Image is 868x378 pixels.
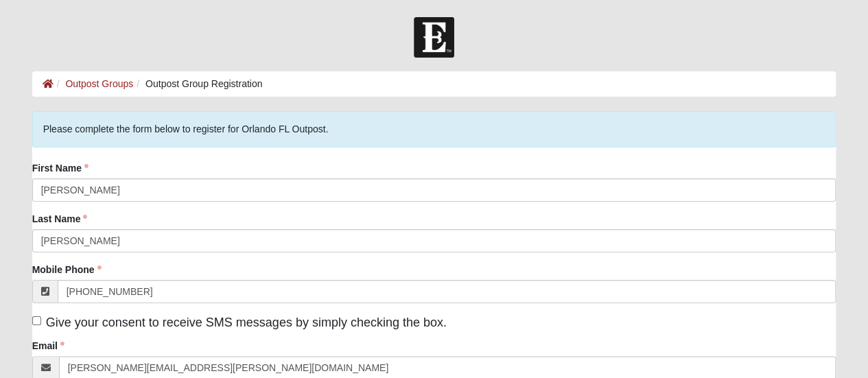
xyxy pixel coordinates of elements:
[46,316,447,329] span: Give your consent to receive SMS messages by simply checking the box.
[65,78,133,89] a: Outpost Groups
[133,77,262,91] li: Outpost Group Registration
[32,339,64,353] label: Email
[414,17,454,58] img: Church of Eleven22 Logo
[32,212,88,226] label: Last Name
[32,263,102,276] label: Mobile Phone
[32,161,89,175] label: First Name
[32,111,836,147] div: Please complete the form below to register for Orlando FL Outpost.
[32,316,41,325] input: Give your consent to receive SMS messages by simply checking the box.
